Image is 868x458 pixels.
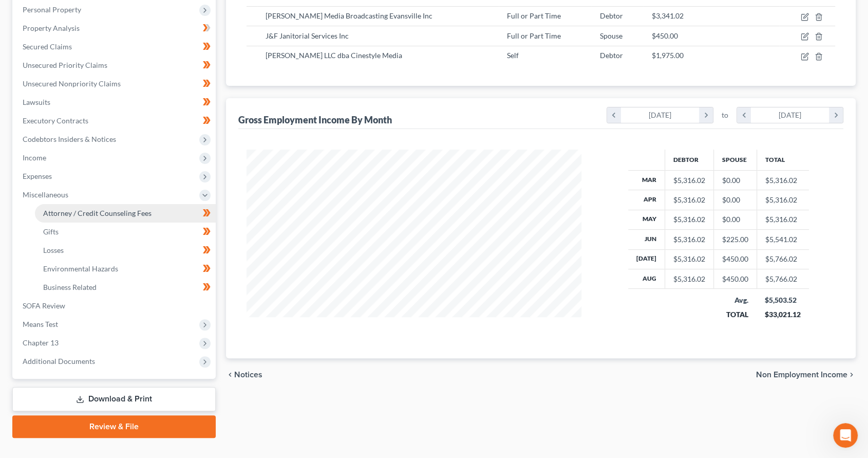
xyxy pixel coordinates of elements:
div: $5,316.02 [673,195,705,205]
div: $5,316.02 [673,214,705,225]
td: $5,766.02 [757,269,809,289]
div: TOTAL [722,309,748,320]
span: SOFA Review [23,301,65,310]
span: Secured Claims [23,42,72,51]
th: Mar [628,170,665,190]
span: Attorney / Credit Counseling Fees [43,209,152,217]
a: Gifts [35,223,216,241]
b: 10 full minutes [61,148,122,156]
th: Apr [628,190,665,210]
span: Gifts [43,227,59,236]
a: Unsecured Priority Claims [14,56,216,75]
span: Additional Documents [23,357,95,365]
div: [DATE] [751,107,829,123]
span: Miscellaneous [23,190,68,199]
i: chevron_right [699,107,713,123]
span: [PERSON_NAME] LLC dba Cinestyle Media [266,51,402,60]
th: May [628,210,665,229]
i: chevron_right [847,371,856,379]
button: Send a message… [176,333,193,349]
div: 🚨 Notice: MFA Filing Issue 🚨We’ve noticed some users are not receiving the MFA pop-up when filing... [8,81,168,270]
th: Spouse [713,150,757,170]
span: Property Analysis [23,24,80,32]
span: Codebtors Insiders & Notices [23,135,116,143]
span: Business Related [43,283,97,291]
div: [DATE] [621,107,700,123]
div: $33,021.12 [765,309,801,320]
span: Full or Part Time [507,31,561,40]
span: Unsecured Priority Claims [23,61,107,69]
span: $3,341.02 [652,11,684,20]
span: Environmental Hazards [43,264,118,273]
i: chevron_left [737,107,751,123]
button: Non Employment Income chevron_right [756,371,856,379]
div: Close [180,4,199,23]
span: Unsecured Nonpriority Claims [23,79,121,88]
div: $5,316.02 [673,274,705,284]
iframe: Intercom live chat [833,423,858,448]
a: Attorney / Credit Counseling Fees [35,204,216,223]
button: Start recording [65,337,73,345]
button: go back [7,4,26,24]
span: Expenses [23,172,52,180]
a: Losses [35,241,216,260]
button: Emoji picker [32,337,41,345]
span: Non Employment Income [756,371,847,379]
span: $1,975.00 [652,51,684,60]
div: $225.00 [722,234,748,245]
th: Aug [628,269,665,289]
span: [PERSON_NAME] Media Broadcasting Evansville Inc [266,11,432,20]
i: chevron_left [607,107,621,123]
div: $5,503.52 [765,295,801,305]
span: Debtor [600,51,623,60]
span: Executory Contracts [23,116,88,125]
div: Gross Employment Income By Month [238,114,392,126]
div: $0.00 [722,214,748,225]
textarea: Message… [9,315,197,333]
a: Business Related [35,278,216,297]
button: Upload attachment [16,337,24,345]
div: $5,316.02 [673,254,705,264]
td: $5,316.02 [757,190,809,210]
div: $0.00 [722,195,748,205]
a: Review & File [12,415,216,438]
button: Gif picker [49,337,57,345]
span: Chapter 13 [23,338,59,347]
span: J&F Janitorial Services Inc [266,31,349,40]
a: Download & Print [12,387,216,411]
div: Our team is actively investigating this issue and will provide updates as soon as more informatio... [16,228,160,259]
a: Secured Claims [14,38,216,56]
b: 🚨 Notice: MFA Filing Issue 🚨 [16,87,136,96]
div: $5,316.02 [673,175,705,186]
span: Lawsuits [23,98,50,106]
a: Property Analysis [14,19,216,38]
div: If you’ve had multiple failed attempts after waiting 10 minutes and need to file by the end of th... [16,183,160,223]
span: Means Test [23,320,58,328]
span: Notices [234,371,262,379]
span: Self [507,51,519,60]
a: Executory Contracts [14,112,216,130]
span: Personal Property [23,5,81,14]
div: $5,316.02 [673,234,705,245]
td: $5,316.02 [757,170,809,190]
th: Jun [628,230,665,249]
td: $5,766.02 [757,249,809,269]
div: Emma says… [8,81,197,292]
button: chevron_left Notices [226,371,262,379]
h1: [PERSON_NAME] [50,5,117,13]
div: $450.00 [722,274,748,284]
i: chevron_left [226,371,234,379]
a: SOFA Review [14,297,216,315]
div: $0.00 [722,175,748,186]
button: Home [161,4,180,24]
span: Income [23,153,46,162]
span: to [722,110,728,120]
td: $5,541.02 [757,230,809,249]
div: Avg. [722,295,748,305]
a: Lawsuits [14,93,216,112]
i: chevron_right [829,107,843,123]
span: Debtor [600,11,623,20]
p: Active 2h ago [50,13,96,23]
span: Losses [43,246,64,254]
span: Full or Part Time [507,11,561,20]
